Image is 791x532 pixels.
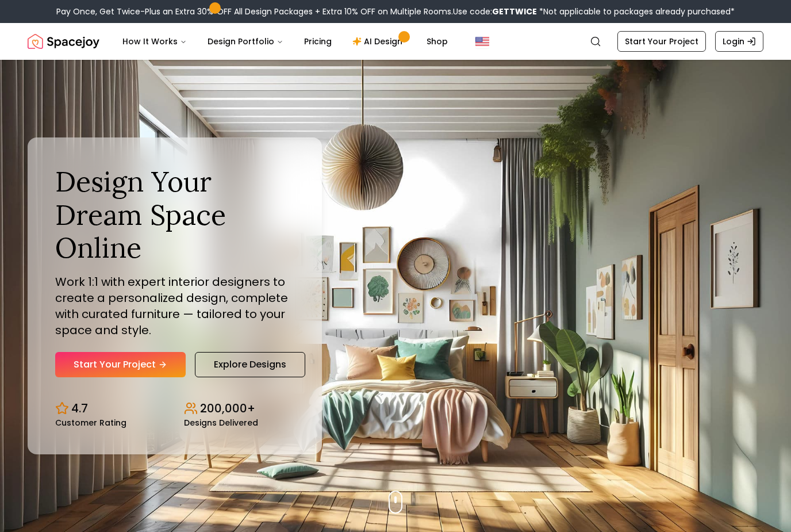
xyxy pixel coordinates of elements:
[55,165,294,265] h1: Design Your Dream Space Online
[56,6,735,17] div: Pay Once, Get Twice-Plus an Extra 30% OFF All Design Packages + Extra 10% OFF on Multiple Rooms.
[537,6,735,17] span: *Not applicable to packages already purchased*
[475,35,489,48] img: United States
[200,400,255,416] p: 200,000+
[28,23,763,60] nav: Global
[28,30,99,53] img: Spacejoy Logo
[55,352,186,377] a: Start Your Project
[198,30,293,53] button: Design Portfolio
[343,30,415,53] a: AI Design
[617,31,706,52] a: Start Your Project
[55,391,294,427] div: Design stats
[55,274,294,338] p: Work 1:1 with expert interior designers to create a personalized design, complete with curated fu...
[113,30,457,53] nav: Main
[453,6,537,17] span: Use code:
[113,30,196,53] button: How It Works
[184,419,258,427] small: Designs Delivered
[28,30,99,53] a: Spacejoy
[492,6,537,17] b: GETTWICE
[715,31,763,52] a: Login
[417,30,457,53] a: Shop
[71,400,88,416] p: 4.7
[295,30,341,53] a: Pricing
[55,419,126,427] small: Customer Rating
[195,352,305,377] a: Explore Designs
